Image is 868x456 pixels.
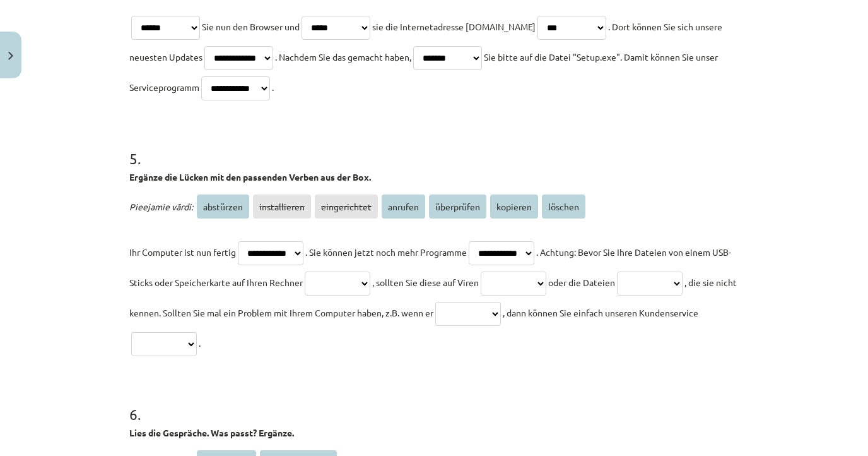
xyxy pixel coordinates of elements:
[372,21,536,32] span: sie die Internetadresse [DOMAIN_NAME]
[129,201,193,212] span: Pieejamie vārdi:
[315,195,378,219] span: eingerichtet
[253,195,311,219] span: installieren
[197,195,249,219] span: abstürzen
[272,81,274,93] span: .
[129,246,236,258] span: Ihr Computer ist nun fertig
[129,171,371,183] strong: Ergänze die Lücken mit den passenden Verben aus der Box.
[129,128,739,167] h1: 5 .
[275,51,411,63] span: . Nachdem Sie das gemacht haben,
[548,277,615,288] span: oder die Dateien
[199,337,201,349] span: .
[8,52,13,60] img: icon-close-lesson-0947bae3869378f0d4975bcd49f059093ad1ed9edebbc8119c70593378902aed.svg
[202,21,300,32] span: Sie nun den Browser und
[503,307,698,318] span: , dann können Sie einfach unseren Kundenservice
[129,383,739,423] h1: 6 .
[129,427,294,438] strong: Lies die Gespräche. Was passt? Ergänze.
[429,195,486,219] span: überprüfen
[372,277,479,288] span: , sollten Sie diese auf Viren
[542,195,585,219] span: löschen
[305,246,467,258] span: . Sie können jetzt noch mehr Programme
[382,195,425,219] span: anrufen
[490,195,538,219] span: kopieren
